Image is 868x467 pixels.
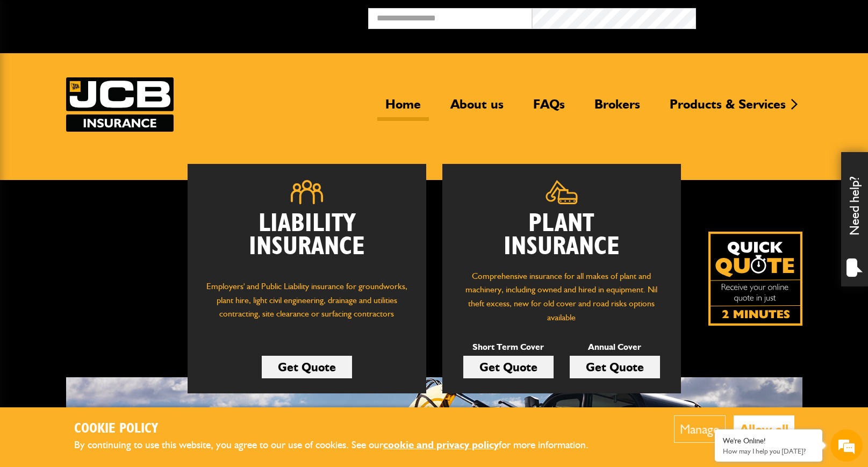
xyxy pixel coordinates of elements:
[734,415,794,443] button: Allow all
[204,279,410,331] p: Employers' and Public Liability insurance for groundworks, plant hire, light civil engineering, d...
[841,152,868,286] div: Need help?
[383,439,499,451] a: cookie and privacy policy
[674,415,726,443] button: Manage
[442,96,512,121] a: About us
[66,77,174,132] img: JCB Insurance Services logo
[262,356,352,378] a: Get Quote
[204,212,410,269] h2: Liability Insurance
[525,96,573,121] a: FAQs
[662,96,794,121] a: Products & Services
[74,421,606,437] h2: Cookie Policy
[586,96,648,121] a: Brokers
[377,96,429,121] a: Home
[708,232,802,326] a: Get your insurance quote isn just 2-minutes
[66,77,174,132] a: JCB Insurance Services
[463,356,554,378] a: Get Quote
[696,8,860,25] button: Broker Login
[463,340,554,354] p: Short Term Cover
[458,269,665,324] p: Comprehensive insurance for all makes of plant and machinery, including owned and hired in equipm...
[723,436,814,446] div: We're Online!
[708,232,802,326] img: Quick Quote
[458,212,665,258] h2: Plant Insurance
[570,356,660,378] a: Get Quote
[723,447,814,455] p: How may I help you today?
[74,437,606,454] p: By continuing to use this website, you agree to our use of cookies. See our for more information.
[570,340,660,354] p: Annual Cover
